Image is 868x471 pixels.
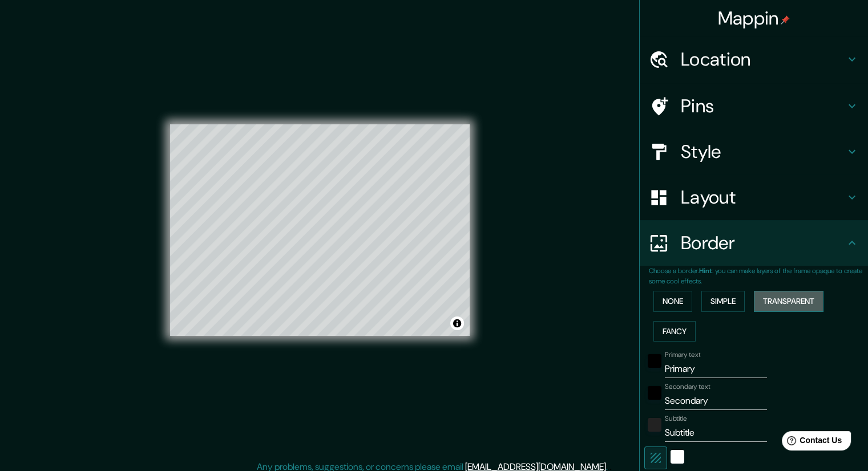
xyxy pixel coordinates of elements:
[681,140,845,163] h4: Style
[665,350,700,360] label: Primary text
[681,186,845,209] h4: Layout
[640,83,868,129] div: Pins
[701,291,745,312] button: Simple
[653,321,696,342] button: Fancy
[718,7,790,30] h4: Mappin
[640,174,868,220] div: Layout
[640,220,868,266] div: Border
[681,48,845,71] h4: Location
[671,450,684,464] button: white
[648,386,661,400] button: black
[665,382,710,392] label: Secondary text
[649,266,868,286] p: Choose a border. : you can make layers of the frame opaque to create some cool effects.
[781,15,790,25] img: pin-icon.png
[681,95,845,117] h4: Pins
[681,232,845,254] h4: Border
[640,36,868,82] div: Location
[653,291,692,312] button: None
[450,316,464,330] button: Toggle attribution
[640,129,868,174] div: Style
[665,414,687,424] label: Subtitle
[648,418,661,432] button: color-222222
[754,291,823,312] button: Transparent
[766,427,855,458] iframe: Help widget launcher
[699,266,712,275] b: Hint
[648,354,661,368] button: black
